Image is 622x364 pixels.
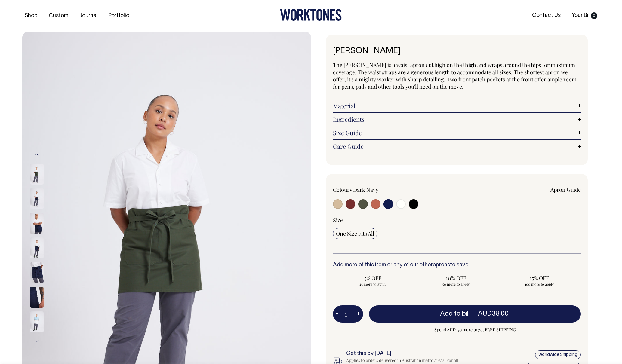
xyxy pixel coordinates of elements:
[419,282,493,286] span: 50 more to apply
[333,262,581,268] h6: Add more of this item or any of our other to save
[22,11,40,21] a: Shop
[353,186,378,193] label: Dark Navy
[471,311,510,317] span: —
[333,47,581,56] h1: [PERSON_NAME]
[591,12,597,19] span: 0
[30,164,44,185] img: olive
[333,143,581,150] a: Care Guide
[333,102,581,109] a: Material
[336,230,374,237] span: One Size Fits All
[336,274,410,282] span: 5% OFF
[30,311,44,332] img: off-white
[502,274,576,282] span: 15% OFF
[346,351,468,357] h6: Get this by [DATE]
[499,273,579,288] input: 15% OFF 100 more to apply
[333,273,413,288] input: 5% OFF 25 more to apply
[354,308,363,320] button: +
[369,326,581,333] span: Spend AUD350 more to get FREE SHIPPING
[30,287,44,308] img: dark-navy
[333,216,581,224] div: Size
[336,282,410,286] span: 25 more to apply
[349,186,352,193] span: •
[30,213,44,234] img: dark-navy
[416,273,496,288] input: 10% OFF 50 more to apply
[419,274,493,282] span: 10% OFF
[46,11,71,21] a: Custom
[333,129,581,136] a: Size Guide
[106,11,132,21] a: Portfolio
[30,237,44,258] img: dark-navy
[440,311,470,317] span: Add to bill
[77,11,100,21] a: Journal
[530,11,563,20] a: Contact Us
[30,262,44,283] img: dark-navy
[333,228,377,239] input: One Size Fits All
[30,188,44,209] img: dark-navy
[333,308,341,320] button: -
[550,186,581,193] a: Apron Guide
[433,262,450,268] a: aprons
[478,311,509,317] span: AUD38.00
[369,305,581,322] button: Add to bill —AUD38.00
[32,334,41,348] button: Next
[569,11,600,20] a: Your Bill0
[32,148,41,162] button: Previous
[333,186,432,193] div: Colour
[502,282,576,286] span: 100 more to apply
[333,61,577,90] span: The [PERSON_NAME] is a waist apron cut high on the thigh and wraps around the hips for maximum co...
[333,116,581,123] a: Ingredients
